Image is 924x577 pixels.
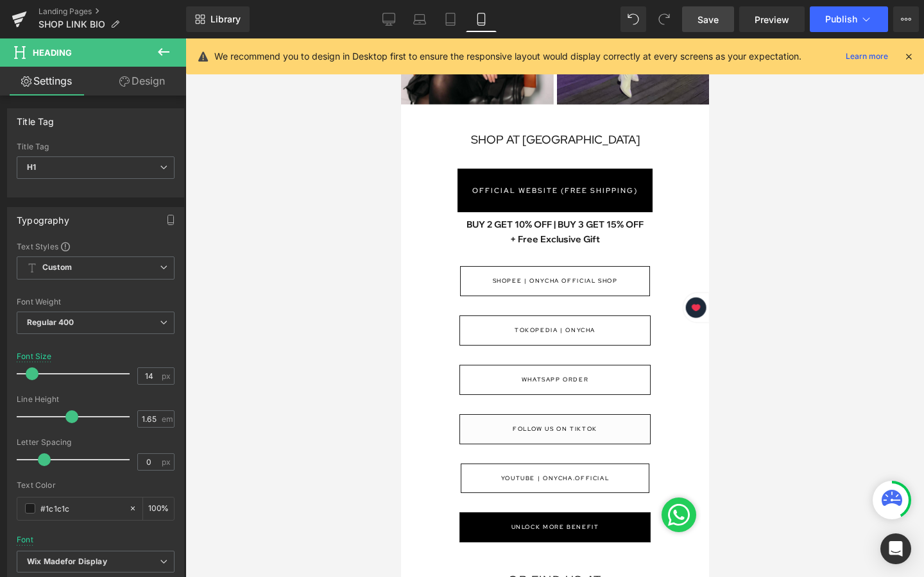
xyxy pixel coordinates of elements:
[58,326,250,356] a: WHATSAPP ORDER
[27,162,36,172] b: H1
[17,352,52,361] div: Font Size
[121,337,188,346] span: WHATSAPP ORDER
[210,13,241,25] span: Library
[186,6,250,32] a: New Library
[27,556,107,567] i: Wix Madefor Display
[404,6,435,32] a: Laptop
[17,297,175,306] div: Font Weight
[17,208,69,226] div: Typography
[114,287,194,297] span: TOKOPEDIA | ONYCHA
[33,47,72,58] span: Heading
[373,6,404,32] a: Desktop
[112,386,196,396] span: FOLLOW US ON TIKTOK
[109,195,199,206] b: + Free Exclusive Gift
[697,13,719,26] span: Save
[58,376,250,406] a: FOLLOW US ON TIKTOK
[17,438,175,447] div: Letter Spacing
[59,228,250,258] a: SHOPEE | ONYCHA OFFICIAL SHOP
[466,6,497,32] a: Mobile
[893,6,919,32] button: More
[38,19,105,29] span: SHOP LINK BIO
[651,6,677,32] button: Redo
[17,535,33,544] div: Font
[27,317,74,327] b: Regular 400
[435,6,466,32] a: Tablet
[214,49,801,63] p: We recommend you to design in Desktop first to ensure the responsive layout would display correct...
[810,6,888,32] button: Publish
[100,435,209,445] span: YOUTUBE | ONYCHA.OFFICIAL
[58,277,250,307] a: TOKOPEDIA | ONYCHA
[60,425,249,455] a: YOUTUBE | ONYCHA.OFFICIAL
[17,241,175,251] div: Text Styles
[755,13,789,26] span: Preview
[162,458,173,466] span: px
[620,6,646,32] button: Undo
[162,372,173,380] span: px
[17,109,55,127] div: Title Tag
[17,142,175,151] div: Title Tag
[40,501,123,515] input: Color
[92,238,217,247] span: SHOPEE | ONYCHA OFFICIAL SHOP
[71,146,236,158] span: OFFICIAL WEBSITE (FREE SHIPPING)
[880,533,911,564] div: Open Intercom Messenger
[65,180,243,192] b: BUY 2 GET 10% OFF | BUY 3 GET 15% OFF
[56,130,251,174] a: OFFICIAL WEBSITE (FREE SHIPPING)
[17,395,175,404] div: Line Height
[143,498,174,520] div: %
[825,14,857,24] span: Publish
[162,415,173,423] span: em
[739,6,805,32] a: Preview
[10,92,298,111] h1: SHOP AT [GEOGRAPHIC_DATA]
[58,474,250,504] a: UNLOCK MORE BENEFIT
[96,67,189,96] a: Design
[38,6,186,17] a: Landing Pages
[841,49,893,64] a: Learn more
[17,481,175,490] div: Text Color
[42,262,72,273] b: Custom
[110,484,198,494] span: UNLOCK MORE BENEFIT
